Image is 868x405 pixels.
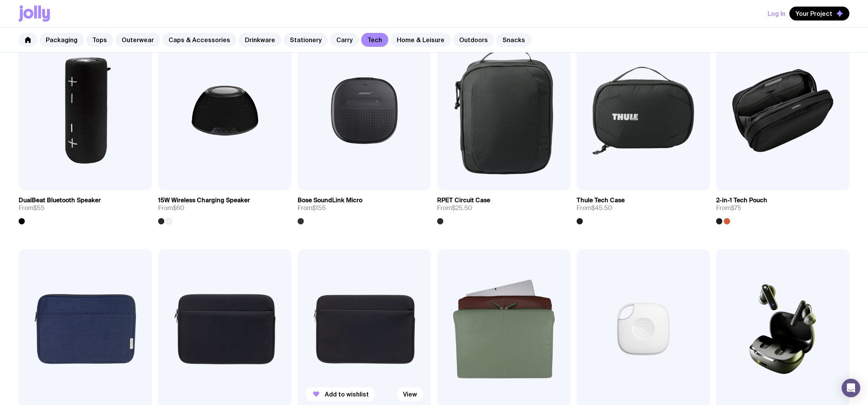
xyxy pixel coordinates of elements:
[796,10,832,17] span: Your Project
[298,204,326,212] span: From
[325,390,369,398] span: Add to wishlist
[19,197,101,204] h3: DualBeat Bluetooth Speaker
[577,190,710,224] a: Thule Tech CaseFrom$45.50
[40,33,84,47] a: Packaging
[842,379,860,397] div: Open Intercom Messenger
[361,33,388,47] a: Tech
[391,33,451,47] a: Home & Leisure
[716,190,849,224] a: 2-in-1 Tech PouchFrom$75
[789,7,849,21] button: Your Project
[158,197,250,204] h3: 15W Wireless Charging Speaker
[173,204,184,212] span: $60
[162,33,236,47] a: Caps & Accessories
[716,204,741,212] span: From
[19,190,152,224] a: DualBeat Bluetooth SpeakerFrom$55
[577,204,612,212] span: From
[19,204,45,212] span: From
[716,197,767,204] h3: 2-in-1 Tech Pouch
[312,204,326,212] span: $155
[330,33,359,47] a: Carry
[437,190,570,224] a: RPET Circuit CaseFrom$25.50
[33,204,45,212] span: $55
[577,197,625,204] h3: Thule Tech Case
[305,387,375,401] button: Add to wishlist
[496,33,531,47] a: Snacks
[768,7,785,21] button: Log In
[239,33,281,47] a: Drinkware
[298,197,362,204] h3: Bose SoundLink Micro
[158,190,291,224] a: 15W Wireless Charging SpeakerFrom$60
[437,204,472,212] span: From
[284,33,328,47] a: Stationery
[437,197,490,204] h3: RPET Circuit Case
[158,204,184,212] span: From
[115,33,160,47] a: Outerwear
[731,204,741,212] span: $75
[591,204,612,212] span: $45.50
[452,204,472,212] span: $25.50
[453,33,494,47] a: Outdoors
[397,387,423,401] a: View
[298,190,431,224] a: Bose SoundLink MicroFrom$155
[86,33,113,47] a: Tops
